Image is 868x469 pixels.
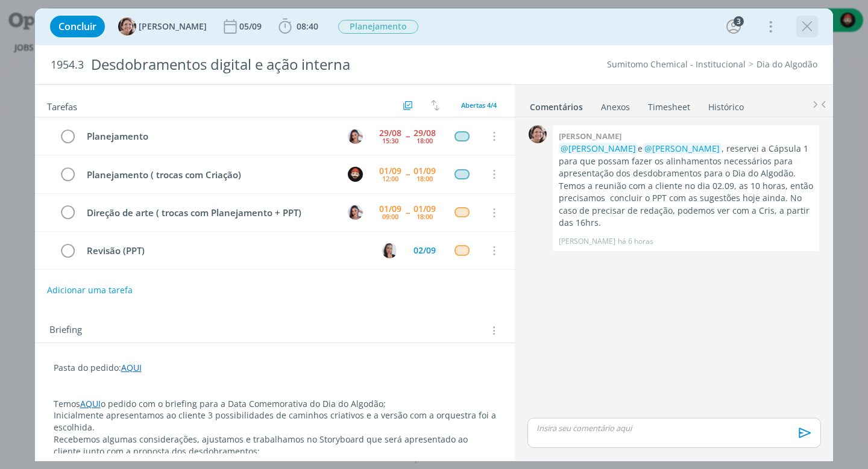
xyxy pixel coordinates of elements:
span: Tarefas [47,98,77,113]
span: -- [406,170,409,178]
p: [PERSON_NAME] [559,236,615,247]
div: 02/09 [414,246,436,255]
button: N [346,203,364,222]
span: -- [406,132,409,140]
div: dialog [35,8,834,461]
a: AQUI [80,398,101,409]
div: 05/09 [239,22,264,31]
div: Anexos [601,101,630,113]
div: 3 [734,16,744,26]
span: -- [406,208,409,217]
div: 09:00 [382,213,398,220]
div: 18:00 [417,137,433,144]
a: Histórico [708,96,744,113]
div: 12:00 [382,175,398,182]
span: Concluir [58,22,96,31]
div: 15:30 [382,137,398,144]
a: Sumitomo Chemical - Institucional [607,58,746,70]
a: Timesheet [647,96,691,113]
div: Planejamento ( trocas com Criação) [82,167,337,182]
img: A [529,125,547,143]
img: arrow-down-up.svg [431,100,439,111]
a: Comentários [529,96,583,113]
span: há 6 horas [618,236,653,247]
img: W [348,167,363,182]
span: @[PERSON_NAME] [561,143,636,154]
p: Temos o pedido com o briefing para a Data Comemorativa do Dia do Algodão; [54,398,497,410]
span: Briefing [49,323,82,338]
img: N [348,205,363,220]
div: 01/09 [414,167,436,175]
img: A [118,17,136,36]
p: Temos a reunião com a cliente no dia 02.09, as 10 horas, então precisamos concluir o PPT com as s... [559,180,813,229]
button: N [346,127,364,145]
div: Desdobramentos digital e ação interna [86,50,493,79]
button: W [346,165,364,183]
div: 18:00 [417,175,433,182]
div: 18:00 [417,213,433,220]
p: Pasta do pedido: [54,362,497,374]
div: Planejamento [82,129,337,144]
p: Recebemos algumas considerações, ajustamos e trabalhamos no Storyboard que será apresentado ao cl... [54,433,497,458]
button: 08:40 [275,17,321,36]
img: N [348,129,363,144]
p: Inicialmente apresentamos ao cliente 3 possibilidades de caminhos criativos e a versão com a orqu... [54,409,497,433]
div: 29/08 [414,129,436,137]
button: C [380,241,398,259]
div: 01/09 [414,205,436,213]
span: @[PERSON_NAME] [644,143,720,154]
p: e , reservei a Cápsula 1 para que possam fazer os alinhamentos necessários para apresentação dos ... [559,143,813,179]
span: Abertas 4/4 [461,101,497,110]
a: AQUI [121,362,142,373]
button: Planejamento [338,19,419,34]
span: [PERSON_NAME] [139,22,207,31]
button: 3 [724,17,743,36]
span: Planejamento [338,20,418,34]
div: 01/09 [379,205,401,213]
img: C [382,243,397,258]
a: Dia do Algodão [756,58,817,70]
button: Concluir [50,16,105,37]
div: Direção de arte ( trocas com Planejamento + PPT) [82,205,337,220]
span: 08:40 [297,20,318,32]
div: 01/09 [379,167,401,175]
button: Adicionar uma tarefa [46,279,133,301]
div: Revisão (PPT) [82,243,371,258]
button: A[PERSON_NAME] [118,17,207,36]
b: [PERSON_NAME] [559,131,621,141]
span: 1954.3 [51,58,84,72]
div: 29/08 [379,129,401,137]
